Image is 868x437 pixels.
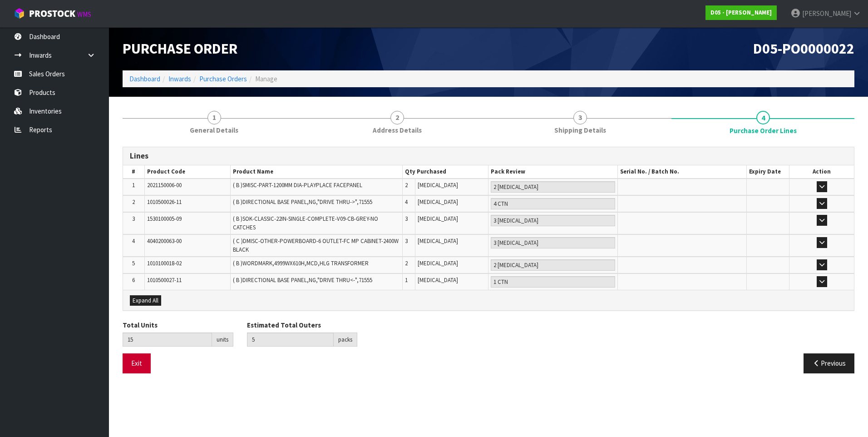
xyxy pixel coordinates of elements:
input: Pack Review [491,276,615,288]
small: WMS [77,10,91,19]
h3: Lines [130,152,847,160]
span: 2 [390,111,404,124]
span: Purchase Order Lines [730,126,797,135]
span: 1 [207,111,221,124]
th: Product Code [144,165,230,179]
input: Pack Review [491,237,615,248]
span: Purchase Order [123,40,237,58]
div: units [212,333,233,347]
label: Total Units [123,320,158,330]
button: Exit [123,353,151,373]
th: Expiry Date [746,165,789,179]
span: 3 [573,111,587,124]
span: [MEDICAL_DATA] [418,237,458,245]
span: 4 [756,111,770,124]
span: 2021150006-00 [147,181,182,189]
span: ( C )DMISC-OTHER-POWERBOARD-6 OUTLET-FC MP CABINET-2400W BLACK [233,237,399,253]
span: [MEDICAL_DATA] [418,276,458,284]
span: [PERSON_NAME] [802,9,851,18]
span: [MEDICAL_DATA] [418,181,458,189]
button: Expand All [130,295,161,306]
span: 6 [132,276,135,284]
span: 1010500026-11 [147,198,182,206]
span: ( B )SOK-CLASSIC-22IN-SINGLE-COMPLETE-V09-CB-GREY-NO CATCHES [233,215,378,231]
strong: D05 - [PERSON_NAME] [710,9,772,16]
span: D05-PO0000022 [753,40,854,58]
span: 1530100005-09 [147,215,182,223]
span: 4 [132,237,135,245]
span: 4040200063-00 [147,237,182,245]
span: 3 [132,215,135,223]
img: cube-alt.png [14,8,25,19]
th: Serial No. / Batch No. [617,165,746,179]
div: packs [334,333,357,347]
a: Dashboard [129,74,160,83]
span: 2 [405,259,408,267]
span: ( B )WORDMARK,4999WX610H,MCD,HLG TRANSFORMER [233,259,369,267]
input: Pack Review [491,181,615,193]
span: 1 [132,181,135,189]
span: ProStock [29,8,75,20]
span: 2 [405,181,408,189]
input: Pack Review [491,215,615,226]
th: # [123,165,144,179]
span: ( B )DIRECTIONAL BASE PANEL,NG,"DRIVE THRU->",71555 [233,198,372,206]
span: Purchase Order Lines [123,140,854,380]
input: Total Units [123,333,212,347]
a: Purchase Orders [199,74,247,83]
input: Pack Review [491,259,615,271]
button: Previous [804,353,854,373]
a: Inwards [168,74,191,83]
span: [MEDICAL_DATA] [418,198,458,206]
span: General Details [190,125,238,135]
span: 3 [405,237,408,245]
input: Estimated Total Outers [247,333,334,347]
label: Estimated Total Outers [247,320,321,330]
input: Pack Review [491,198,615,209]
span: Address Details [373,125,422,135]
span: 5 [132,259,135,267]
span: [MEDICAL_DATA] [418,259,458,267]
span: Manage [255,74,277,83]
span: 4 [405,198,408,206]
span: 2 [132,198,135,206]
span: Expand All [133,297,158,304]
th: Pack Review [488,165,617,179]
span: ( B )DIRECTIONAL BASE PANEL,NG,"DRIVE THRU<-",71555 [233,276,372,284]
th: Qty Purchased [403,165,488,179]
span: 3 [405,215,408,223]
span: Shipping Details [554,125,606,135]
span: 1010500027-11 [147,276,182,284]
span: 1010100018-02 [147,259,182,267]
span: 1 [405,276,408,284]
th: Product Name [231,165,403,179]
span: ( B )SMISC-PART-1200MM DIA-PLAYPLACE FACEPANEL [233,181,362,189]
th: Action [789,165,854,179]
span: [MEDICAL_DATA] [418,215,458,223]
